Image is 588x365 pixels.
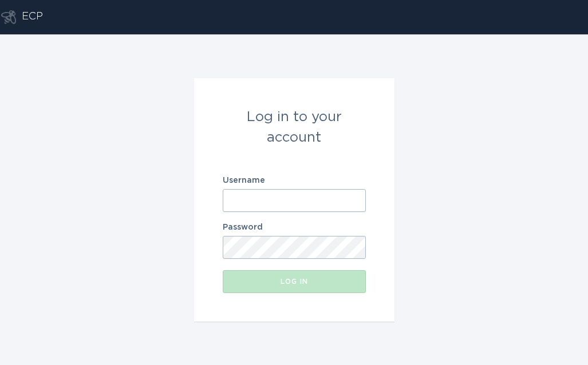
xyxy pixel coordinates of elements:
[223,270,366,293] button: Log in
[223,223,366,231] label: Password
[228,278,360,285] div: Log in
[1,10,16,24] button: Go to dashboard
[223,177,366,184] label: Username
[223,107,366,148] div: Log in to your account
[22,10,43,24] div: ECP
